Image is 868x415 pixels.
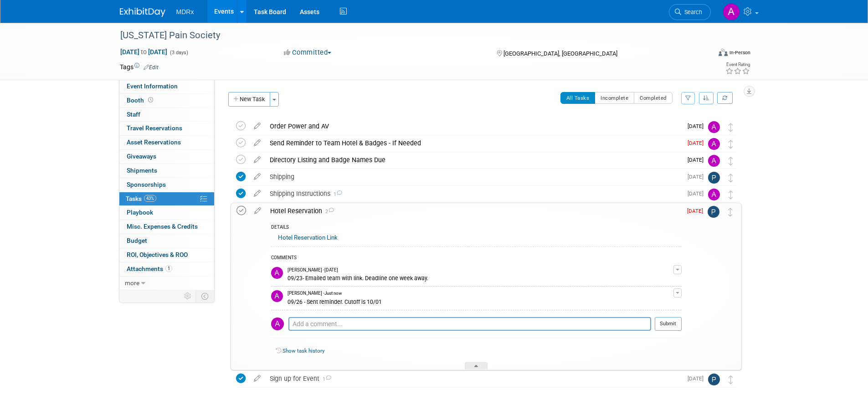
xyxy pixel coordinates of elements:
[288,290,342,297] span: [PERSON_NAME] - Just now
[127,265,172,272] span: Attachments
[127,111,140,118] span: Staff
[729,140,733,149] i: Move task
[687,208,708,214] span: [DATE]
[723,3,740,20] img: Allison Walsh
[729,49,750,56] div: In-Person
[249,139,265,147] a: edit
[125,279,139,287] span: more
[708,172,720,184] img: Phil S
[708,121,720,133] img: Allison Walsh
[119,277,214,290] a: more
[119,164,214,178] a: Shipments
[139,48,148,56] span: to
[708,374,720,385] img: Philip D'Adderio
[265,118,682,134] div: Order Power and AV
[119,136,214,149] a: Asset Reservations
[117,27,697,44] div: [US_STATE] Pain Society
[119,206,214,220] a: Playbook
[708,138,720,150] img: Allison Walsh
[266,203,682,219] div: Hotel Reservation
[127,167,157,174] span: Shipments
[657,47,751,61] div: Event Format
[127,138,181,146] span: Asset Reservations
[688,140,708,146] span: [DATE]
[330,191,342,197] span: 1
[195,290,214,302] td: Toggle Event Tabs
[708,155,720,167] img: Allison Walsh
[249,190,265,198] a: edit
[729,157,733,165] i: Move task
[669,4,711,20] a: Search
[127,223,198,230] span: Misc. Expenses & Credits
[249,173,265,181] a: edit
[119,262,214,276] a: Attachments1
[165,265,172,272] span: 1
[146,97,155,103] span: Booth not reserved yet
[265,152,682,168] div: Directory Listing and Badge Names Due
[144,195,156,202] span: 43%
[119,234,214,248] a: Budget
[719,49,728,56] img: Format-Inperson.png
[119,220,214,234] a: Misc. Expenses & Credits
[265,169,682,184] div: Shipping
[119,80,214,93] a: Event Information
[725,62,750,67] div: Event Rating
[282,348,324,354] a: Show task history
[688,174,708,180] span: [DATE]
[180,290,196,302] td: Personalize Event Tab Strip
[708,206,719,218] img: Philip D'Adderio
[127,124,182,132] span: Travel Reservations
[271,267,283,279] img: Allison Walsh
[688,190,708,197] span: [DATE]
[119,192,214,206] a: Tasks43%
[288,267,338,273] span: [PERSON_NAME] - [DATE]
[127,237,147,244] span: Budget
[688,157,708,163] span: [DATE]
[127,97,155,104] span: Booth
[265,135,682,151] div: Send Reminder to Team Hotel & Badges - If Needed
[249,156,265,164] a: edit
[717,92,733,104] a: Refresh
[278,234,338,241] a: Hotel Reservation Link
[271,318,284,330] img: Allison Walsh
[127,209,153,216] span: Playbook
[249,374,265,383] a: edit
[250,207,266,215] a: edit
[729,375,733,384] i: Move task
[127,251,188,258] span: ROI, Objectives & ROO
[634,92,673,104] button: Completed
[119,122,214,135] a: Travel Reservations
[655,317,682,331] button: Submit
[126,195,156,202] span: Tasks
[560,92,596,104] button: All Tasks
[729,174,733,182] i: Move task
[228,92,270,107] button: New Task
[729,123,733,132] i: Move task
[249,122,265,130] a: edit
[728,208,733,216] i: Move task
[322,209,334,215] span: 2
[688,375,708,382] span: [DATE]
[127,181,166,188] span: Sponsorships
[708,189,720,200] img: Allison Walsh
[281,48,335,57] button: Committed
[119,248,214,262] a: ROI, Objectives & ROO
[595,92,634,104] button: Incomplete
[288,297,673,306] div: 09/26 - Sent reminder. Cutoff is 10/01
[127,82,178,90] span: Event Information
[119,150,214,164] a: Giveaways
[119,94,214,108] a: Booth
[688,123,708,129] span: [DATE]
[176,8,194,15] span: MDRx
[120,8,165,17] img: ExhibitDay
[271,290,283,302] img: Allison Walsh
[119,108,214,122] a: Staff
[169,50,188,56] span: (3 days)
[729,190,733,199] i: Move task
[127,153,156,160] span: Giveaways
[319,376,331,382] span: 1
[271,254,682,263] div: COMMENTS
[265,371,682,386] div: Sign up for Event
[271,224,682,232] div: DETAILS
[120,48,168,56] span: [DATE] [DATE]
